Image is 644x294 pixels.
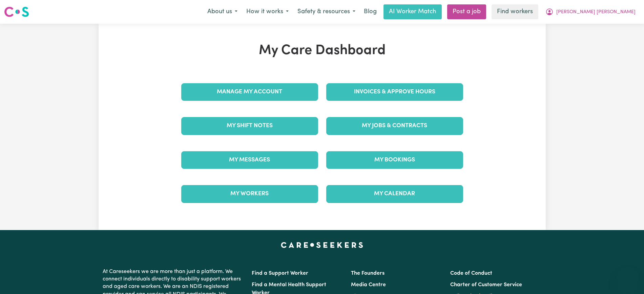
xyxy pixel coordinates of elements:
[252,271,308,276] a: Find a Support Worker
[242,5,293,19] button: How it works
[177,43,467,59] h1: My Care Dashboard
[326,117,463,135] a: My Jobs & Contracts
[203,5,242,19] button: About us
[360,4,381,19] a: Blog
[492,4,538,19] a: Find workers
[326,151,463,169] a: My Bookings
[541,5,640,19] button: My Account
[281,242,363,248] a: Careseekers home page
[617,267,639,289] iframe: Button to launch messaging window
[4,4,29,20] a: Careseekers logo
[181,117,318,135] a: My Shift Notes
[351,282,386,288] a: Media Centre
[326,185,463,203] a: My Calendar
[447,4,486,19] a: Post a job
[383,4,442,19] a: AI Worker Match
[450,271,492,276] a: Code of Conduct
[4,6,29,18] img: Careseekers logo
[326,83,463,101] a: Invoices & Approve Hours
[293,5,360,19] button: Safety & resources
[450,282,522,288] a: Charter of Customer Service
[181,151,318,169] a: My Messages
[556,8,636,16] span: [PERSON_NAME] [PERSON_NAME]
[351,271,385,276] a: The Founders
[181,83,318,101] a: Manage My Account
[181,185,318,203] a: My Workers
